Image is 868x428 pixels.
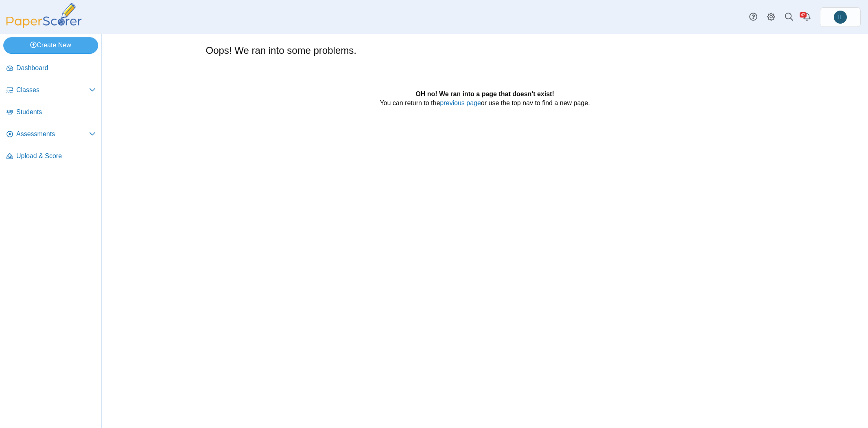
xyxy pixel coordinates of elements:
b: OH no! We ran into a page that doesn't exist! [415,90,554,97]
img: PaperScorer [3,3,85,28]
a: Classes [3,81,99,100]
span: Upload & Score [16,152,96,161]
span: Students [16,108,96,117]
a: Alerts [798,8,816,26]
span: Classes [16,86,89,95]
a: Dashboard [3,59,99,78]
a: Iara Lovizio [820,7,861,27]
a: PaperScorer [3,22,85,29]
h1: Oops! We ran into some problems. [206,44,356,57]
div: You can return to the or use the top nav to find a new page. [232,90,738,117]
span: Dashboard [16,64,96,73]
span: Iara Lovizio [834,11,847,24]
a: Students [3,103,99,122]
a: Create New [3,37,98,53]
a: Assessments [3,125,99,144]
a: previous page [440,99,481,106]
span: Iara Lovizio [838,14,843,20]
span: Assessments [16,130,89,139]
a: Upload & Score [3,147,99,166]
